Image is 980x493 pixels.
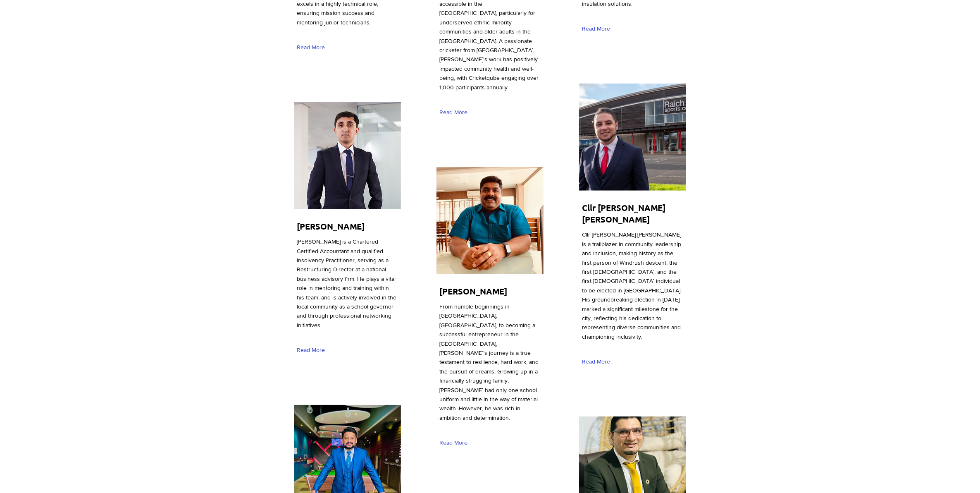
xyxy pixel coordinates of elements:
span: Read More [582,25,610,33]
a: Read More [297,40,329,55]
span: [PERSON_NAME] is a Chartered Certified Accountant and qualified Insolvency Practitioner, serving ... [297,238,396,328]
span: Read More [297,43,325,52]
a: Read More [439,105,471,120]
img: Wenyan sharpe.jpeg [294,102,401,209]
span: Read More [439,439,467,447]
span: Read More [439,108,467,117]
span: [PERSON_NAME] [297,221,365,232]
img: Wenyan sharpe.jpeg [436,167,544,274]
img: Wenyan sharpe.jpeg [579,84,686,191]
span: From humble beginnings in [GEOGRAPHIC_DATA], [GEOGRAPHIC_DATA], to becoming a successful entrepre... [439,303,539,421]
span: Cllr [PERSON_NAME] [PERSON_NAME] is a trailblazer in community leadership and inclusion, making h... [582,231,682,340]
span: [PERSON_NAME] [439,286,507,297]
a: Read More [582,22,614,36]
a: Read More [582,354,614,369]
span: Read More [582,358,610,366]
span: Read More [297,346,325,354]
a: Read More [297,343,329,357]
span: Cllr [PERSON_NAME] [PERSON_NAME] [582,202,665,225]
a: Read More [439,436,471,450]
